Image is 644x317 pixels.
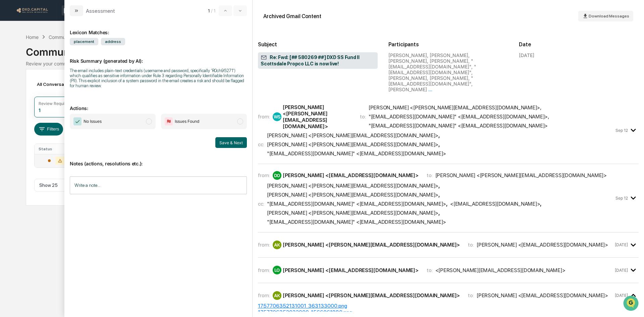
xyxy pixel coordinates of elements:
div: DO [273,171,281,180]
span: Re: Fwd: [## 580269 ##] DXD SS Fund II Scottsdale Propco LLC is now live! [261,54,375,67]
div: [PERSON_NAME] <[EMAIL_ADDRESS][DOMAIN_NAME]> [477,292,608,299]
button: Download Messages [578,11,633,21]
div: [PERSON_NAME] <[PERSON_NAME][EMAIL_ADDRESS][DOMAIN_NAME]> [283,104,352,129]
div: 🗄️ [49,85,54,91]
div: Review Required [39,101,71,106]
time: Thursday, September 18, 2025 at 1:09:04 PM [615,242,628,247]
div: [PERSON_NAME] <[PERSON_NAME][EMAIL_ADDRESS][DOMAIN_NAME]> [267,210,438,216]
button: Start new chat [114,53,122,61]
div: Lexicon Matches: [70,21,247,35]
span: Download Messages [589,14,629,18]
div: 1757706352131001_363133000.png [258,303,639,309]
span: , [267,141,440,148]
p: Actions: [70,97,247,111]
time: Friday, September 19, 2025 at 9:33:21 AM [615,293,628,298]
span: to: [360,113,366,120]
img: Checkmark [73,117,82,125]
div: Archived Gmail Content [263,13,321,19]
div: Assessment [86,8,115,14]
a: Powered byPylon [47,113,81,119]
div: 🖐️ [7,85,12,91]
div: "[EMAIL_ADDRESS][DOMAIN_NAME]" <[EMAIL_ADDRESS][DOMAIN_NAME]> [369,122,548,129]
div: Communications Archive [49,34,103,40]
span: Attestations [55,85,83,91]
div: Start new chat [23,51,110,58]
span: Issues Found [175,118,199,125]
span: , [267,182,440,189]
span: , [267,210,440,216]
div: [PERSON_NAME] <[EMAIL_ADDRESS][DOMAIN_NAME]> [477,242,608,248]
div: [PERSON_NAME] <[EMAIL_ADDRESS][DOMAIN_NAME]> [283,267,419,273]
a: 🗄️Attestations [46,82,86,94]
th: Status [35,144,78,154]
span: No Issues [84,118,102,125]
div: [PERSON_NAME] <[PERSON_NAME][EMAIL_ADDRESS][DOMAIN_NAME]> [267,192,438,198]
div: Home [26,34,39,40]
span: , [450,201,541,207]
span: to: [427,172,433,178]
div: 🔎 [7,98,12,103]
span: 1 [208,8,210,13]
span: address [101,38,125,45]
iframe: Open customer support [623,295,641,313]
span: , [267,201,447,207]
time: Friday, September 12, 2025 at 1:45:52 PM [615,196,628,201]
span: , [267,132,440,139]
p: Notes (actions, resolutions etc.): [70,153,247,166]
a: 🔎Data Lookup [4,95,45,107]
span: ... [428,87,432,92]
span: Data Lookup [13,97,42,104]
span: Pylon [67,114,81,119]
div: [PERSON_NAME] <[PERSON_NAME][EMAIL_ADDRESS][DOMAIN_NAME]> [267,141,438,148]
div: [PERSON_NAME], [PERSON_NAME], [PERSON_NAME], [PERSON_NAME], "[EMAIL_ADDRESS][DOMAIN_NAME]", "[EMA... [388,52,508,92]
span: cc: [258,201,264,207]
div: LO [273,266,281,274]
span: , [267,192,440,198]
img: 1746055101610-c473b297-6a78-478c-a979-82029cc54cd1 [7,51,19,63]
img: Flag [165,117,173,125]
p: How can we help? [7,14,122,25]
button: Save & Next [215,137,247,148]
span: placement [70,38,98,45]
div: "[EMAIL_ADDRESS][DOMAIN_NAME]" <[EMAIL_ADDRESS][DOMAIN_NAME]> [267,201,446,207]
div: All Conversations [34,79,85,90]
h2: Date [519,41,639,48]
div: [PERSON_NAME] <[PERSON_NAME][EMAIL_ADDRESS][DOMAIN_NAME]> [267,132,438,139]
div: Communications Archive [26,41,618,58]
div: <[EMAIL_ADDRESS][DOMAIN_NAME]> [450,201,540,207]
div: [PERSON_NAME] <[PERSON_NAME][EMAIL_ADDRESS][DOMAIN_NAME]> , [369,104,541,111]
div: AK [273,291,281,300]
div: AK [273,241,281,249]
span: from: [258,242,270,248]
div: "[EMAIL_ADDRESS][DOMAIN_NAME]" <[EMAIL_ADDRESS][DOMAIN_NAME]> , [369,113,549,120]
span: from: [258,292,270,299]
time: Thursday, September 18, 2025 at 7:21:04 PM [615,268,628,273]
span: from: [258,113,270,120]
time: Friday, September 12, 2025 at 1:08:50 PM [615,128,628,133]
span: from: [258,267,270,273]
a: 🖐️Preclearance [4,82,46,94]
span: cc: [258,141,264,148]
div: We're available if you need us! [23,58,85,63]
div: The email includes plain-text credentials (username and password, specifically 'R0ch95271') which... [70,68,247,88]
div: [PERSON_NAME] <[PERSON_NAME][EMAIL_ADDRESS][DOMAIN_NAME]> [283,242,460,248]
div: "[EMAIL_ADDRESS][DOMAIN_NAME]" <[EMAIL_ADDRESS][DOMAIN_NAME]> [267,219,446,225]
img: logo [16,7,48,13]
div: 1 [39,107,41,113]
div: <[PERSON_NAME][EMAIL_ADDRESS][DOMAIN_NAME]> [435,267,566,273]
span: to: [427,267,433,273]
div: Review your communication records across channels [26,61,618,66]
span: Preclearance [13,85,43,91]
button: Filters [34,123,63,136]
span: / 1 [211,8,217,13]
span: from: [258,172,270,178]
div: 1757706352032000_1566061880.png [258,309,639,315]
h2: Participants [388,41,508,48]
h2: Subject [258,41,378,48]
div: [PERSON_NAME] <[PERSON_NAME][EMAIL_ADDRESS][DOMAIN_NAME]> [267,182,438,189]
div: [PERSON_NAME] <[PERSON_NAME][EMAIL_ADDRESS][DOMAIN_NAME]> [435,172,607,178]
div: [PERSON_NAME] <[EMAIL_ADDRESS][DOMAIN_NAME]> [283,172,419,178]
div: "[EMAIL_ADDRESS][DOMAIN_NAME]" <[EMAIL_ADDRESS][DOMAIN_NAME]> [267,150,446,157]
